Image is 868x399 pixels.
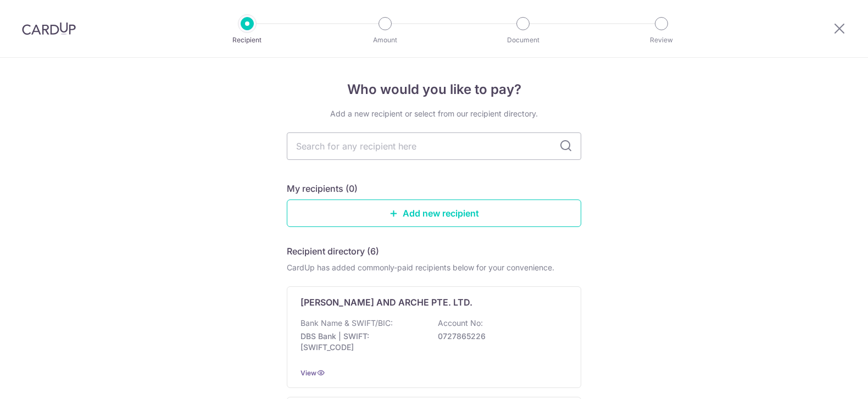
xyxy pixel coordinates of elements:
h4: Who would you like to pay? [287,80,581,99]
p: DBS Bank | SWIFT: [SWIFT_CODE] [301,331,424,353]
div: CardUp has added commonly-paid recipients below for your convenience. [287,262,581,273]
p: Bank Name & SWIFT/BIC: [301,318,393,329]
div: Add a new recipient or select from our recipient directory. [287,108,581,119]
h5: Recipient directory (6) [287,245,379,258]
a: View [301,369,316,377]
input: Search for any recipient here [287,132,581,160]
p: Recipient [207,35,288,46]
p: Document [482,35,564,46]
p: Account No: [438,318,483,329]
p: Amount [344,35,426,46]
p: [PERSON_NAME] AND ARCHE PTE. LTD. [301,296,472,309]
a: Add new recipient [287,199,581,227]
p: Review [621,35,702,46]
img: CardUp [22,22,76,35]
p: 0727865226 [438,331,561,342]
h5: My recipients (0) [287,182,358,195]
